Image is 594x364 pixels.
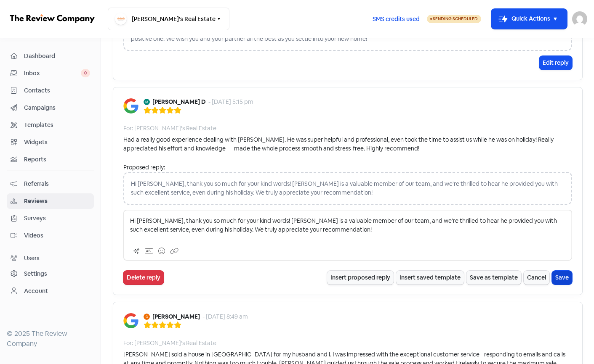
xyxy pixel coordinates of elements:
div: Settings [24,269,47,278]
div: For: [PERSON_NAME]'s Real Estate [123,339,216,348]
div: Hi [PERSON_NAME], thank you so much for your kind words! [PERSON_NAME] is a valuable member of ou... [123,172,572,205]
a: Sending Scheduled [427,14,481,24]
img: Image [123,313,139,328]
a: Surveys [7,211,94,226]
div: Proposed reply: [123,163,572,172]
a: Contacts [7,83,94,98]
span: Reviews [24,197,90,206]
span: Reports [24,155,90,164]
span: Referrals [24,179,90,188]
a: Templates [7,117,94,133]
div: Users [24,254,40,263]
a: Users [7,251,94,266]
a: Campaigns [7,100,94,116]
div: - [DATE] 8:49 am [202,312,248,321]
div: For: [PERSON_NAME]'s Real Estate [123,124,216,133]
button: [PERSON_NAME]'s Real Estate [108,8,229,30]
span: Templates [24,121,90,129]
span: SMS credits used [373,15,420,24]
img: Avatar [144,314,150,320]
a: Referrals [7,176,94,192]
span: Sending Scheduled [433,16,478,21]
a: Reviews [7,193,94,209]
span: Surveys [24,214,90,223]
a: Dashboard [7,48,94,64]
span: 0 [81,69,90,77]
p: Hi [PERSON_NAME], thank you so much for your kind words! [PERSON_NAME] is a valuable member of ou... [130,216,565,234]
a: Widgets [7,135,94,150]
a: Inbox 0 [7,66,94,81]
button: Edit reply [539,56,572,70]
img: Image [123,98,139,113]
span: Inbox [24,69,81,78]
span: Videos [24,231,90,240]
a: SMS credits used [365,14,427,23]
a: Reports [7,152,94,167]
span: Widgets [24,138,90,147]
a: Videos [7,228,94,243]
div: © 2025 The Review Company [7,329,94,349]
button: Cancel [524,271,549,285]
b: [PERSON_NAME] [152,312,200,321]
a: Account [7,283,94,299]
button: Save as template [466,271,521,285]
button: Insert proposed reply [327,271,394,285]
div: Account [24,287,48,295]
button: Save [552,271,572,285]
img: User [572,11,587,26]
button: Delete reply [123,271,164,285]
button: Quick Actions [491,9,567,29]
button: Insert saved template [396,271,464,285]
img: Avatar [144,99,150,105]
span: Contacts [24,86,90,95]
div: - [DATE] 5:15 pm [208,98,253,106]
span: Campaigns [24,103,90,112]
a: Settings [7,266,94,282]
span: Dashboard [24,52,90,61]
b: [PERSON_NAME] D [152,98,206,106]
div: Had a really good experience dealing with [PERSON_NAME]. He was super helpful and professional, e... [123,135,572,153]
